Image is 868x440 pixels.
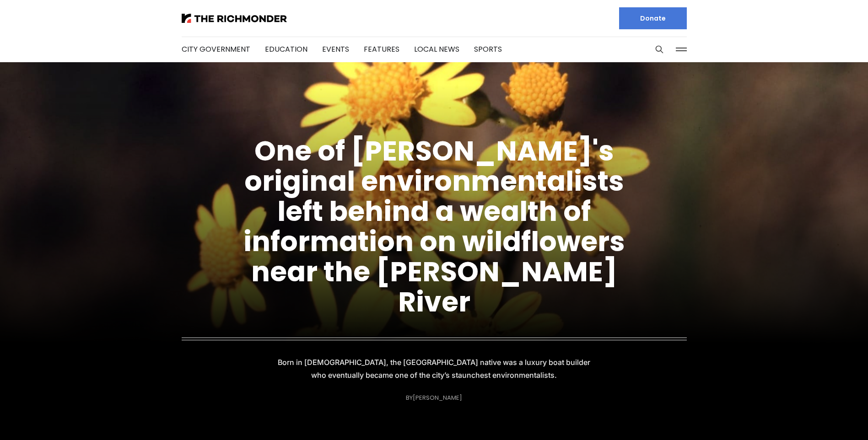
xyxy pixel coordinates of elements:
a: [PERSON_NAME] [413,393,462,402]
a: Local News [414,44,459,54]
img: The Richmonder [182,14,287,23]
a: City Government [182,44,250,54]
div: By [406,394,462,401]
a: Events [322,44,349,54]
a: Sports [474,44,502,54]
a: One of [PERSON_NAME]'s original environmentalists left behind a wealth of information on wildflow... [243,132,625,321]
a: Education [265,44,307,54]
button: Search this site [652,43,666,56]
a: Donate [619,7,687,29]
iframe: portal-trigger [791,395,868,440]
a: Features [364,44,399,54]
p: Born in [DEMOGRAPHIC_DATA], the [GEOGRAPHIC_DATA] native was a luxury boat builder who eventually... [271,356,597,381]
